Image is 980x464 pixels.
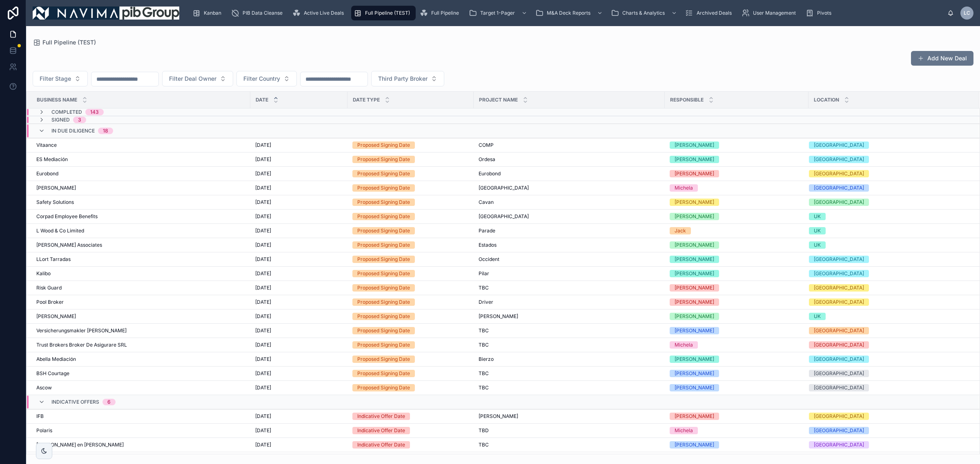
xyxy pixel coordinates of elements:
span: LC [964,10,970,16]
a: [PERSON_NAME] [36,185,245,191]
a: Target 1-Pager [466,6,531,20]
a: Eurobond [36,170,245,177]
a: Pivots [803,6,837,20]
span: [DATE] [255,356,271,362]
span: Versicherungsmakler [PERSON_NAME] [36,327,127,334]
button: Select Button [33,71,88,86]
div: [GEOGRAPHIC_DATA] [814,384,864,391]
a: PIB Data Cleanse [229,6,288,20]
div: [GEOGRAPHIC_DATA] [814,284,864,292]
span: [PERSON_NAME] [36,185,76,191]
a: Vitaance [36,142,245,148]
a: [DATE] [255,242,343,248]
span: Pilar [479,270,489,277]
a: Driver [479,299,660,305]
span: Filter Country [243,75,280,83]
span: Signed [51,117,70,123]
a: Parade [479,228,660,234]
div: Proposed Signing Date [357,170,410,177]
a: Indicative Offer Date [352,427,469,434]
div: Proposed Signing Date [357,184,410,192]
a: [GEOGRAPHIC_DATA] [809,170,969,177]
span: BSH Courtage [36,370,69,377]
a: COMP [479,142,660,148]
a: [PERSON_NAME] [670,213,804,220]
a: [DATE] [255,170,343,177]
span: Trust Brokers Broker De Asigurare SRL [36,342,127,348]
div: [PERSON_NAME] [675,213,714,220]
span: Safety Solutions [36,199,74,205]
div: Proposed Signing Date [357,270,410,277]
div: [PERSON_NAME] [675,441,714,449]
a: [PERSON_NAME] [670,284,804,292]
span: [DATE] [255,270,271,277]
a: [DATE] [255,156,343,163]
div: Proposed Signing Date [357,156,410,163]
a: [GEOGRAPHIC_DATA] [809,184,969,192]
a: Ascow [36,384,245,391]
a: BSH Courtage [36,370,245,377]
a: [GEOGRAPHIC_DATA] [809,327,969,334]
span: Abella Mediación [36,356,76,362]
span: Completed [51,109,82,115]
a: [GEOGRAPHIC_DATA] [809,298,969,306]
div: [GEOGRAPHIC_DATA] [814,413,864,420]
span: [DATE] [255,256,271,263]
a: Proposed Signing Date [352,356,469,363]
div: [GEOGRAPHIC_DATA] [814,256,864,263]
span: Full Pipeline (TEST) [42,38,96,46]
div: [PERSON_NAME] [675,170,714,177]
span: [PERSON_NAME] [36,313,76,320]
div: [GEOGRAPHIC_DATA] [814,427,864,434]
a: Charts & Analytics [608,6,681,20]
span: Full Pipeline [431,10,459,16]
span: [DATE] [255,213,271,220]
a: [DATE] [255,313,343,320]
a: Indicative Offer Date [352,441,469,449]
a: UK [809,313,969,320]
div: Proposed Signing Date [357,384,410,391]
div: [PERSON_NAME] [675,384,714,391]
a: [PERSON_NAME] [670,413,804,420]
span: TBC [479,370,489,377]
span: [DATE] [255,342,271,348]
div: Proposed Signing Date [357,284,410,292]
a: [GEOGRAPHIC_DATA] [809,341,969,349]
a: [DATE] [255,270,343,277]
a: TBC [479,327,660,334]
span: Full Pipeline (TEST) [365,10,410,16]
span: Filter Deal Owner [169,75,216,83]
a: Eurobond [479,170,660,177]
span: [DATE] [255,228,271,234]
a: Proposed Signing Date [352,298,469,306]
span: Kanban [204,10,221,16]
span: LLort Tarradas [36,256,71,263]
a: Full Pipeline [417,6,465,20]
a: Abella Mediación [36,356,245,362]
a: Proposed Signing Date [352,213,469,220]
a: [PERSON_NAME] [670,199,804,206]
span: Active Live Deals [304,10,344,16]
div: Proposed Signing Date [357,370,410,377]
a: Corpad Employee Benefits [36,213,245,220]
a: Michela [670,341,804,349]
div: Proposed Signing Date [357,213,410,220]
div: [PERSON_NAME] [675,284,714,292]
span: [PERSON_NAME] en [PERSON_NAME] [36,442,124,448]
a: Archived Deals [683,6,737,20]
div: Jack [675,227,686,234]
a: Ordesa [479,156,660,163]
a: Proposed Signing Date [352,199,469,206]
span: IFB [36,413,44,420]
a: [PERSON_NAME] en [PERSON_NAME] [36,442,245,448]
a: Indicative Offer Date [352,413,469,420]
div: Proposed Signing Date [357,141,410,149]
div: [GEOGRAPHIC_DATA] [814,441,864,449]
button: Select Button [162,71,233,86]
div: [GEOGRAPHIC_DATA] [814,199,864,206]
a: L Wood & Co Limited [36,228,245,234]
a: Proposed Signing Date [352,384,469,391]
a: Proposed Signing Date [352,184,469,192]
a: Michela [670,184,804,192]
a: Michela [670,427,804,434]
